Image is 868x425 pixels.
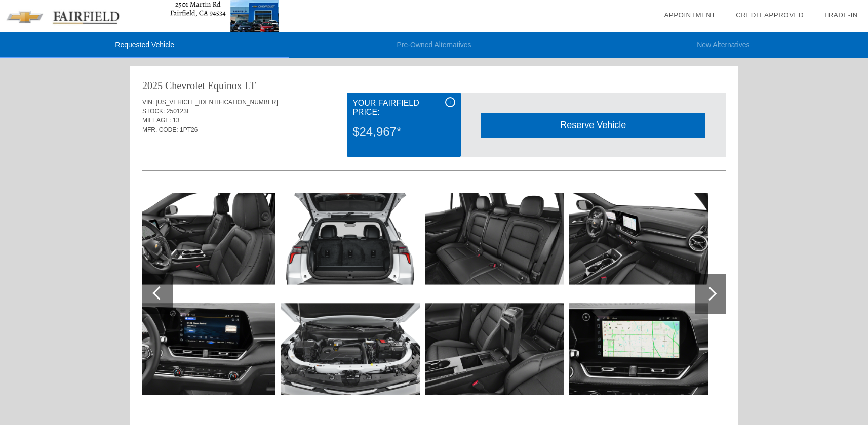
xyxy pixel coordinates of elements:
img: 2025chs151951586_1280_46.png [569,297,708,401]
a: Credit Approved [736,11,804,19]
span: 250123L [167,108,190,115]
div: Quoted on [DATE] 3:10:41 PM [142,140,726,156]
span: MILEAGE: [142,117,171,124]
img: 2025chs151951584_1280_43.png [425,297,564,401]
span: MFR. CODE: [142,126,178,133]
div: 2025 Chevrolet Equinox [142,78,242,93]
img: 2025chs151951582_1280_25.png [281,297,420,401]
img: 2025chs151951581_1280_24.png [281,187,420,291]
img: 2025chs151951585_1280_44.png [569,187,708,291]
span: 13 [173,117,179,124]
span: 1PT26 [180,126,198,133]
a: Appointment [664,11,716,19]
a: Trade-In [824,11,858,19]
div: $24,967* [352,118,455,145]
img: 2025chs151951583_1280_28.png [425,187,564,291]
div: LT [245,78,256,93]
li: New Alternatives [579,32,868,58]
img: 2025chs151951579_1280_13.png [136,187,275,291]
img: 2025chs151951580_1280_18.png [136,297,275,401]
span: STOCK: [142,108,165,115]
span: [US_VEHICLE_IDENTIFICATION_NUMBER] [156,99,278,106]
span: i [449,99,451,106]
span: VIN: [142,99,154,106]
div: Your Fairfield Price: [352,97,455,118]
li: Pre-Owned Alternatives [289,32,578,58]
div: Reserve Vehicle [481,113,705,138]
